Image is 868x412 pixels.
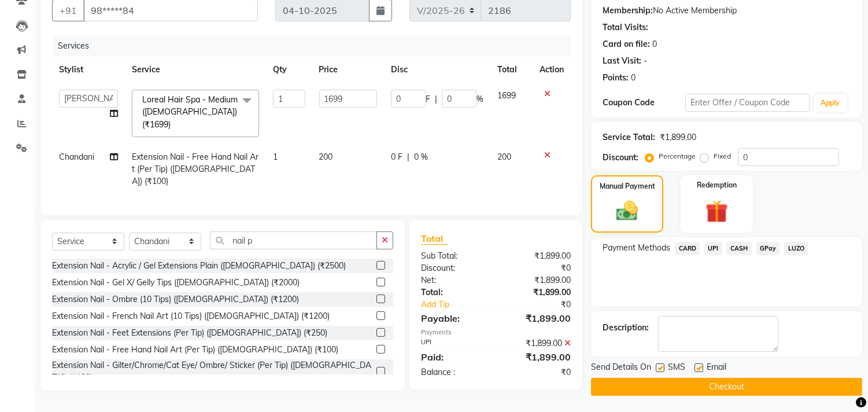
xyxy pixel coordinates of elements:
[52,310,330,322] div: Extension Nail - French Nail Art (10 Tips) ([DEMOGRAPHIC_DATA]) (₹1200)
[273,152,278,162] span: 1
[52,359,372,384] div: Extension Nail - Gilter/Chrome/Cat Eye/ Ombre/ Sticker (Per Tip) ([DEMOGRAPHIC_DATA]) (₹120)
[496,274,580,286] div: ₹1,899.00
[814,94,847,112] button: Apply
[414,151,428,163] span: 0 %
[603,38,650,50] div: Card on file:
[591,378,862,396] button: Checkout
[435,93,437,105] span: |
[603,97,685,109] div: Coupon Code
[496,286,580,299] div: ₹1,899.00
[52,260,346,272] div: Extension Nail - Acrylic / Gel Extensions Plain ([DEMOGRAPHIC_DATA]) (₹2500)
[125,57,266,83] th: Service
[391,151,402,163] span: 0 F
[533,57,571,83] th: Action
[412,366,496,378] div: Balance :
[52,327,327,339] div: Extension Nail - Feet Extensions (Per Tip) ([DEMOGRAPHIC_DATA]) (₹250)
[497,90,516,101] span: 1699
[603,322,649,334] div: Description:
[142,94,238,130] span: Loreal Hair Spa - Medium ([DEMOGRAPHIC_DATA]) (₹1699)
[412,274,496,286] div: Net:
[53,35,579,57] div: Services
[659,151,696,161] label: Percentage
[52,293,299,306] div: Extension Nail - Ombre (10 Tips) ([DEMOGRAPHIC_DATA]) (₹1200)
[52,277,300,289] div: Extension Nail - Gel X/ Gelly Tips ([DEMOGRAPHIC_DATA]) (₹2000)
[496,337,580,350] div: ₹1,899.00
[652,38,657,50] div: 0
[421,233,448,245] span: Total
[132,152,258,186] span: Extension Nail - Free Hand Nail Art (Per Tip) ([DEMOGRAPHIC_DATA]) (₹100)
[603,55,641,67] div: Last Visit:
[496,262,580,274] div: ₹0
[699,197,735,226] img: _gift.svg
[59,152,94,162] span: Chandani
[610,198,644,223] img: _cash.svg
[477,93,483,105] span: %
[266,57,312,83] th: Qty
[660,131,696,144] div: ₹1,899.00
[412,250,496,262] div: Sub Total:
[644,55,647,67] div: -
[603,5,851,17] div: No Active Membership
[52,57,125,83] th: Stylist
[591,361,651,376] span: Send Details On
[412,311,496,325] div: Payable:
[668,361,685,376] span: SMS
[496,350,580,364] div: ₹1,899.00
[210,231,377,249] input: Search or Scan
[784,242,808,255] span: LUZO
[697,180,737,190] label: Redemption
[631,72,636,84] div: 0
[412,299,510,311] a: Add Tip
[312,57,385,83] th: Price
[603,5,653,17] div: Membership:
[600,181,655,192] label: Manual Payment
[52,344,338,356] div: Extension Nail - Free Hand Nail Art (Per Tip) ([DEMOGRAPHIC_DATA]) (₹100)
[603,152,638,164] div: Discount:
[704,242,722,255] span: UPI
[496,311,580,325] div: ₹1,899.00
[171,119,176,130] a: x
[675,242,700,255] span: CARD
[497,152,511,162] span: 200
[319,152,333,162] span: 200
[707,361,726,376] span: Email
[412,337,496,350] div: UPI
[510,299,580,311] div: ₹0
[603,131,655,144] div: Service Total:
[412,286,496,299] div: Total:
[714,151,731,161] label: Fixed
[603,72,629,84] div: Points:
[412,350,496,364] div: Paid:
[727,242,752,255] span: CASH
[421,328,571,337] div: Payments
[412,262,496,274] div: Discount:
[490,57,533,83] th: Total
[407,151,409,163] span: |
[756,242,780,255] span: GPay
[603,21,648,34] div: Total Visits:
[384,57,490,83] th: Disc
[685,94,809,112] input: Enter Offer / Coupon Code
[496,366,580,378] div: ₹0
[426,93,430,105] span: F
[603,242,670,254] span: Payment Methods
[496,250,580,262] div: ₹1,899.00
